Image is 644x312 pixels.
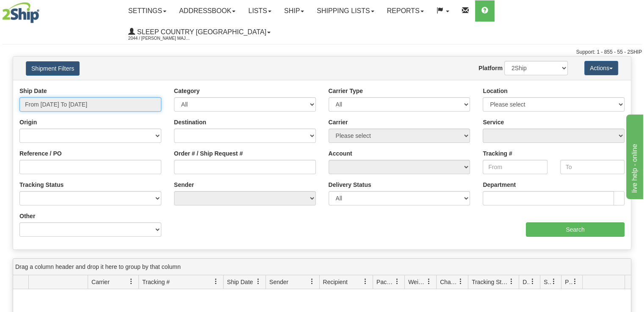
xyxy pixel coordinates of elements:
[483,87,507,95] label: Location
[472,278,509,286] span: Tracking Status
[526,222,625,237] input: Search
[251,274,265,289] a: Ship Date filter column settings
[565,278,572,286] span: Pickup Status
[584,61,618,75] button: Actions
[174,149,243,158] label: Order # / Ship Request #
[504,274,519,289] a: Tracking Status filter column settings
[483,149,512,158] label: Tracking #
[390,274,404,289] a: Packages filter column settings
[323,278,348,286] span: Recipient
[381,0,430,22] a: Reports
[422,274,436,289] a: Weight filter column settings
[440,278,458,286] span: Charge
[269,278,288,286] span: Sender
[547,274,561,289] a: Shipment Issues filter column settings
[128,34,192,43] span: 2044 / [PERSON_NAME] Major [PERSON_NAME]
[408,278,426,286] span: Weight
[310,0,380,22] a: Shipping lists
[376,278,394,286] span: Packages
[122,0,173,22] a: Settings
[122,22,277,43] a: Sleep Country [GEOGRAPHIC_DATA] 2044 / [PERSON_NAME] Major [PERSON_NAME]
[560,160,625,174] input: To
[525,274,540,289] a: Delivery Status filter column settings
[124,274,138,289] a: Carrier filter column settings
[19,87,47,95] label: Ship Date
[329,181,371,189] label: Delivery Status
[358,274,373,289] a: Recipient filter column settings
[305,274,319,289] a: Sender filter column settings
[227,278,253,286] span: Ship Date
[483,118,504,126] label: Service
[568,274,582,289] a: Pickup Status filter column settings
[483,181,516,189] label: Department
[625,113,643,199] iframe: chat widget
[19,212,35,220] label: Other
[6,5,78,15] div: live help - online
[173,0,242,22] a: Addressbook
[135,28,266,36] span: Sleep Country [GEOGRAPHIC_DATA]
[142,278,170,286] span: Tracking #
[329,118,348,126] label: Carrier
[19,149,62,158] label: Reference / PO
[174,118,206,126] label: Destination
[453,274,468,289] a: Charge filter column settings
[522,278,530,286] span: Delivery Status
[19,118,37,126] label: Origin
[329,149,352,158] label: Account
[2,2,39,23] img: logo2044.jpg
[329,87,363,95] label: Carrier Type
[544,278,551,286] span: Shipment Issues
[13,259,631,275] div: grid grouping header
[209,274,223,289] a: Tracking # filter column settings
[91,278,110,286] span: Carrier
[174,87,200,95] label: Category
[483,160,547,174] input: From
[2,49,642,56] div: Support: 1 - 855 - 55 - 2SHIP
[278,0,310,22] a: Ship
[174,181,194,189] label: Sender
[19,181,64,189] label: Tracking Status
[478,64,503,72] label: Platform
[26,61,80,76] button: Shipment Filters
[242,0,277,22] a: Lists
